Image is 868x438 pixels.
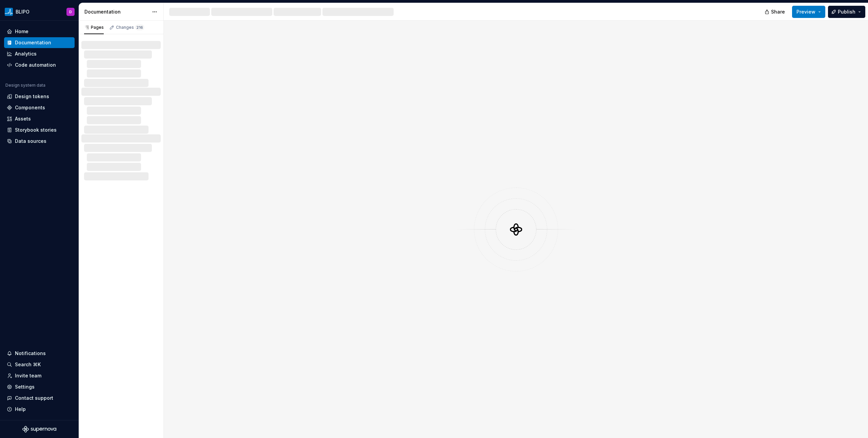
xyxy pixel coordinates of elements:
[84,8,149,15] div: Documentation
[4,359,75,370] button: Search ⌘K
[15,372,41,379] div: Invite team
[4,102,75,113] a: Components
[4,26,75,37] a: Home
[4,91,75,102] a: Design tokens
[4,370,75,381] a: Invite team
[4,37,75,48] a: Documentation
[828,6,865,18] button: Publish
[4,48,75,59] a: Analytics
[4,348,75,359] button: Notifications
[84,25,104,30] div: Pages
[15,28,28,35] div: Home
[22,426,56,433] svg: Supernova Logo
[15,406,26,413] div: Help
[15,127,57,133] div: Storybook stories
[4,393,75,403] button: Contact support
[15,50,37,57] div: Analytics
[4,404,75,415] button: Help
[15,115,31,122] div: Assets
[69,9,72,15] div: D
[15,62,56,68] div: Code automation
[15,93,49,100] div: Design tokens
[4,136,75,147] a: Data sources
[5,83,45,88] div: Design system data
[796,8,815,15] span: Preview
[15,39,51,46] div: Documentation
[15,384,35,390] div: Settings
[761,6,789,18] button: Share
[4,125,75,135] a: Storybook stories
[135,25,144,30] span: 216
[15,361,41,368] div: Search ⌘K
[15,138,46,145] div: Data sources
[15,350,46,357] div: Notifications
[4,60,75,70] a: Code automation
[15,104,45,111] div: Components
[5,8,13,16] img: 45309493-d480-4fb3-9f86-8e3098b627c9.png
[4,113,75,124] a: Assets
[1,4,77,19] button: BLIPOD
[771,8,785,15] span: Share
[15,395,53,401] div: Contact support
[116,25,144,30] div: Changes
[16,8,29,15] div: BLIPO
[838,8,855,15] span: Publish
[792,6,825,18] button: Preview
[4,381,75,392] a: Settings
